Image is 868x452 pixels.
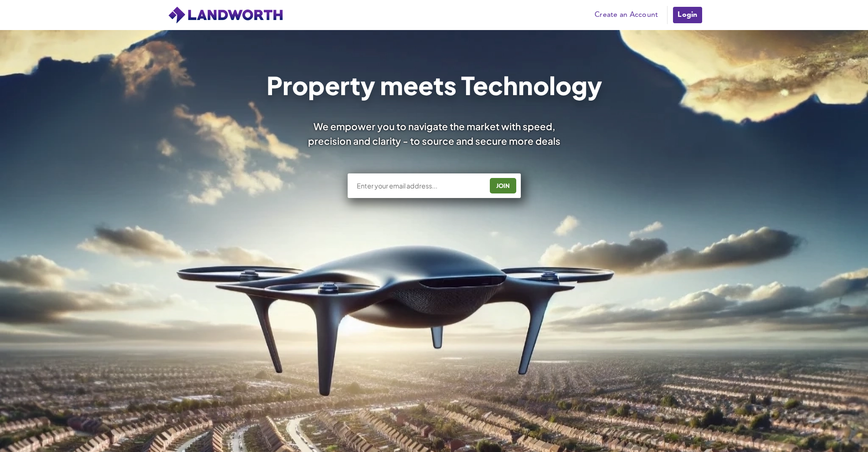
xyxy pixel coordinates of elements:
button: JOIN [490,178,516,193]
a: Create an Account [590,8,663,22]
div: JOIN [493,178,514,193]
input: Enter your email address... [356,181,483,190]
div: We empower you to navigate the market with speed, precision and clarity - to source and secure mo... [296,119,573,147]
a: Login [672,6,703,24]
h1: Property meets Technology [266,73,602,97]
